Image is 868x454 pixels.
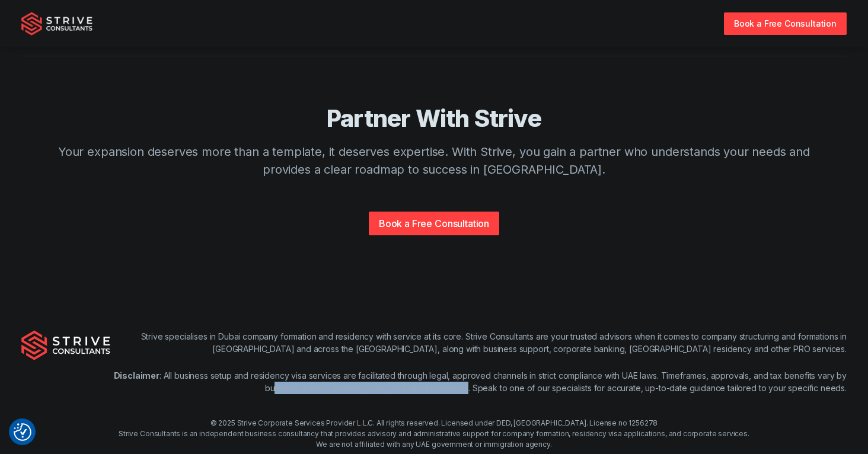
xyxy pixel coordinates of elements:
[110,330,847,355] p: Strive specialises in Dubai company formation and residency with service at its core. Strive Cons...
[110,369,847,394] p: : All business setup and residency visa services are facilitated through legal, approved channels...
[14,423,31,441] img: Revisit consent button
[55,104,813,133] h4: Partner With Strive
[369,212,499,235] a: Book a Free Consultation
[21,12,92,36] img: Strive Consultants
[114,370,159,381] strong: Disclaimer
[724,12,847,34] a: Book a Free Consultation
[14,423,31,441] button: Consent Preferences
[21,330,110,360] img: Strive Consultants
[55,143,813,178] p: Your expansion deserves more than a template, it deserves expertise. With Strive, you gain a part...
